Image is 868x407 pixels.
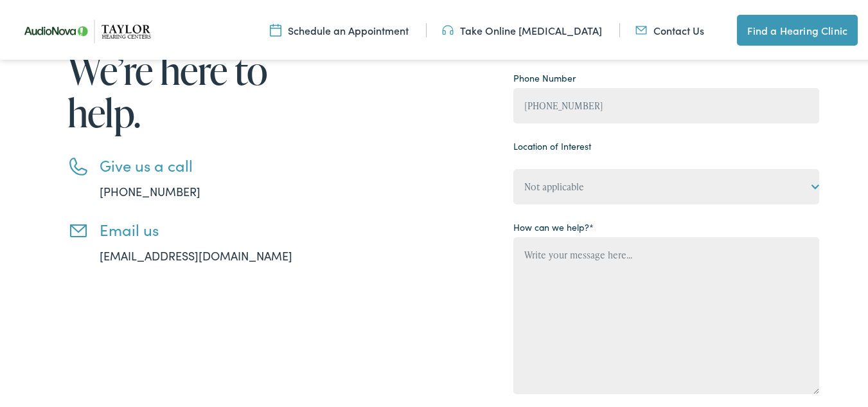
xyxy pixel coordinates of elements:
[635,21,704,35] a: Contact Us
[513,86,819,122] input: (XXX) XXX - XXXX
[270,21,281,35] img: utility icon
[513,219,594,232] label: How can we help?
[442,21,454,35] img: utility icon
[442,21,602,35] a: Take Online [MEDICAL_DATA]
[635,21,647,35] img: utility icon
[513,138,591,151] label: Location of Interest
[737,13,858,44] a: Find a Hearing Clinic
[100,246,292,262] a: [EMAIL_ADDRESS][DOMAIN_NAME]
[100,219,331,237] h3: Email us
[100,181,200,197] a: [PHONE_NUMBER]
[100,154,331,173] h3: Give us a call
[270,21,409,35] a: Schedule an Appointment
[513,69,576,83] label: Phone Number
